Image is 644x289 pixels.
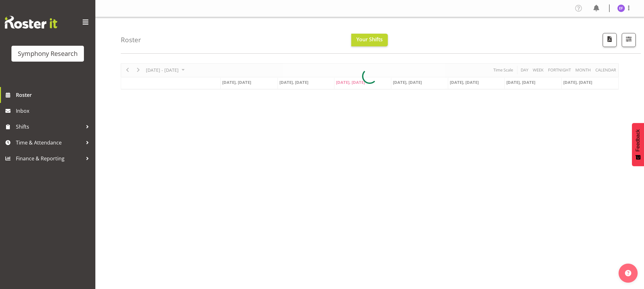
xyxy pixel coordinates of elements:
[16,106,92,116] span: Inbox
[617,4,625,12] img: edmond-fernandez1860.jpg
[16,138,83,147] span: Time & Attendance
[18,49,78,58] div: Symphony Research
[351,34,388,46] button: Your Shifts
[625,270,631,276] img: help-xxl-2.png
[16,154,83,163] span: Finance & Reporting
[603,33,617,47] button: Download a PDF of the roster according to the set date range.
[635,129,641,151] span: Feedback
[16,90,92,100] span: Roster
[622,33,636,47] button: Filter Shifts
[632,123,644,166] button: Feedback - Show survey
[121,36,141,44] h4: Roster
[5,16,57,29] img: Rosterit website logo
[16,122,83,131] span: Shifts
[356,36,383,43] span: Your Shifts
